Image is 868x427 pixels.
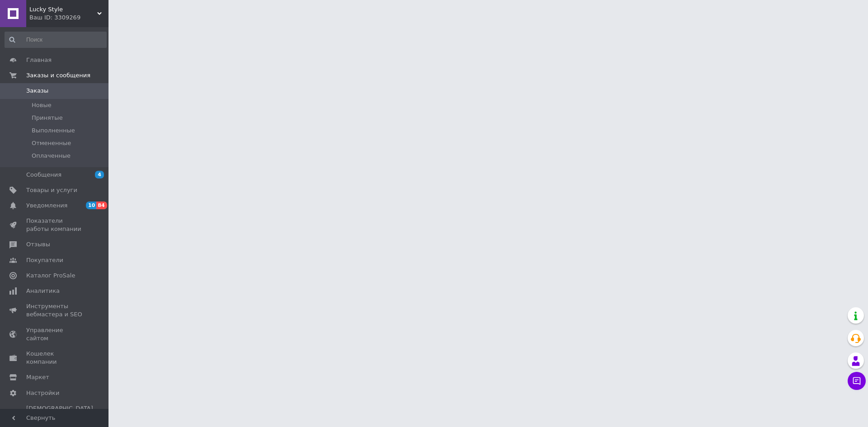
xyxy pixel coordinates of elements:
[848,372,866,390] button: Чат с покупателем
[5,32,107,48] input: Поиск
[29,14,108,22] div: Ваш ID: 3309269
[32,152,71,160] span: Оплаченные
[26,217,84,233] span: Показатели работы компании
[32,139,71,147] span: Отмененные
[26,326,84,343] span: Управление сайтом
[26,373,49,381] span: Маркет
[26,240,50,249] span: Отзывы
[29,5,97,14] span: Lucky Style
[96,202,107,209] span: 84
[26,71,90,80] span: Заказы и сообщения
[26,302,84,319] span: Инструменты вебмастера и SEO
[32,114,63,122] span: Принятые
[26,272,75,280] span: Каталог ProSale
[26,287,60,295] span: Аналитика
[26,171,61,179] span: Сообщения
[26,389,59,397] span: Настройки
[32,101,52,109] span: Новые
[32,127,75,135] span: Выполненные
[26,56,52,64] span: Главная
[26,87,48,95] span: Заказы
[26,350,84,366] span: Кошелек компании
[95,171,104,178] span: 4
[26,202,67,210] span: Уведомления
[26,256,63,264] span: Покупатели
[26,186,77,194] span: Товары и услуги
[86,202,96,209] span: 10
